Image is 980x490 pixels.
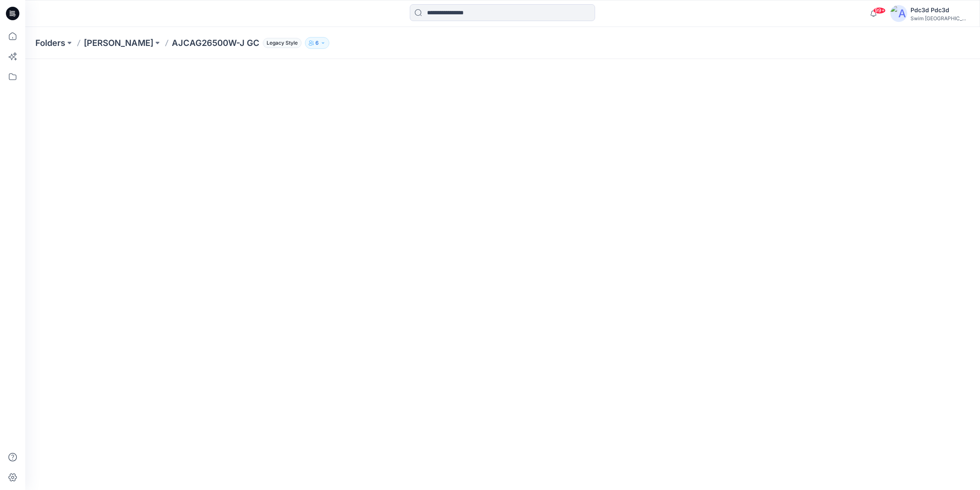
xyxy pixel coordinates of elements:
p: 6 [315,38,319,48]
span: 99+ [873,7,886,14]
a: [PERSON_NAME] [84,37,153,49]
span: Legacy Style [263,38,302,48]
div: Pdc3d Pdc3d [911,5,969,15]
iframe: edit-style [25,59,980,490]
button: Legacy Style [259,37,302,49]
div: Swim [GEOGRAPHIC_DATA] [911,15,969,21]
button: 6 [305,37,329,49]
p: AJCAG26500W-J GC [172,37,259,49]
a: Folders [35,37,65,49]
img: avatar [890,5,907,22]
